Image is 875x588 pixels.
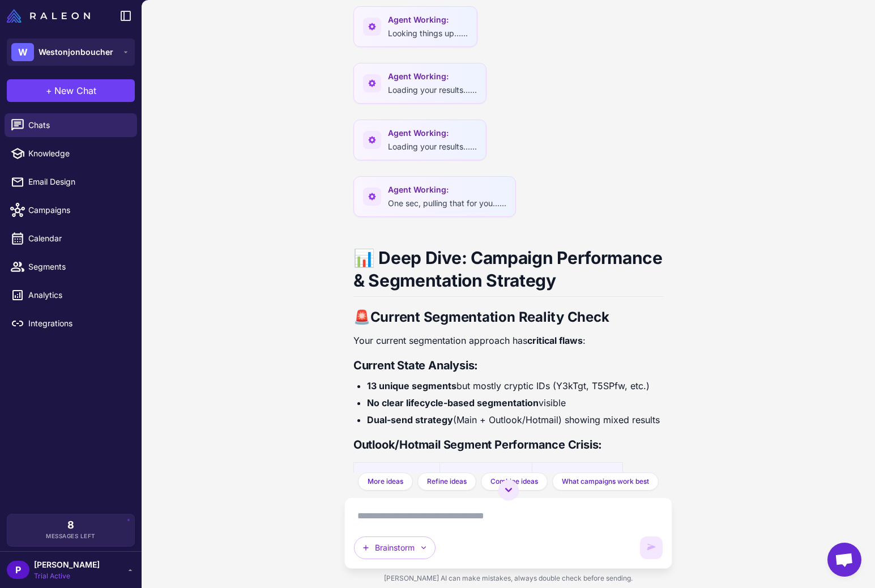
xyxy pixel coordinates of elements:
[5,142,137,165] a: Knowledge
[34,571,100,581] span: Trial Active
[353,333,663,348] p: Your current segmentation approach has :
[388,28,468,38] span: Looking things up......
[562,476,649,487] span: What campaigns work best
[54,84,96,97] span: New Chat
[7,9,95,23] a: Raleon Logo
[5,170,137,194] a: Email Design
[368,476,403,487] span: More ideas
[353,438,602,451] strong: Outlook/Hotmail Segment Performance Crisis:
[827,543,861,577] div: Open chat
[367,380,456,391] strong: 13 unique segments
[388,184,506,196] span: Agent Working:
[28,204,128,216] span: Campaigns
[552,472,659,491] button: What campaigns work best
[353,463,439,492] th: Metric
[388,142,477,151] span: Loading your results......
[39,46,113,58] span: Westonjonboucher
[7,9,90,23] img: Raleon Logo
[7,39,135,66] button: WWestonjonboucher
[353,246,663,297] h1: 📊 Deep Dive: Campaign Performance & Segmentation Strategy
[5,113,137,137] a: Chats
[5,227,137,250] a: Calendar
[11,43,34,61] div: W
[354,536,436,559] button: Brainstorm
[28,176,128,188] span: Email Design
[67,520,74,530] span: 8
[367,412,663,427] li: (Main + Outlook/Hotmail) showing mixed results
[388,127,477,139] span: Agent Working:
[490,476,538,487] span: Combine ideas
[367,397,539,408] strong: No clear lifecycle-based segmentation
[527,335,583,346] strong: critical flaws
[358,472,413,491] button: More ideas
[427,476,467,487] span: Refine ideas
[28,317,128,330] span: Integrations
[481,472,548,491] button: Combine ideas
[5,283,137,307] a: Analytics
[5,312,137,335] a: Integrations
[439,463,532,492] th: Main Campaigns
[388,14,468,26] span: Agent Working:
[417,472,476,491] button: Refine ideas
[367,378,663,393] li: but mostly cryptic IDs (Y3kTgt, T5SPfw, etc.)
[5,255,137,279] a: Segments
[46,84,52,97] span: +
[367,414,453,425] strong: Dual-send strategy
[367,395,663,410] li: visible
[46,532,96,540] span: Messages Left
[34,559,100,571] span: [PERSON_NAME]
[532,463,622,492] th: Outlook/Hotmail
[28,261,128,273] span: Segments
[7,561,29,579] div: P
[370,309,609,325] strong: Current Segmentation Reality Check
[344,569,672,588] div: [PERSON_NAME] AI can make mistakes, always double check before sending.
[5,198,137,222] a: Campaigns
[28,232,128,245] span: Calendar
[388,198,506,208] span: One sec, pulling that for you......
[7,79,135,102] button: +New Chat
[388,70,477,83] span: Agent Working:
[28,119,128,131] span: Chats
[28,147,128,160] span: Knowledge
[353,359,478,372] strong: Current State Analysis:
[28,289,128,301] span: Analytics
[353,308,663,326] h2: 🚨
[388,85,477,95] span: Loading your results......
